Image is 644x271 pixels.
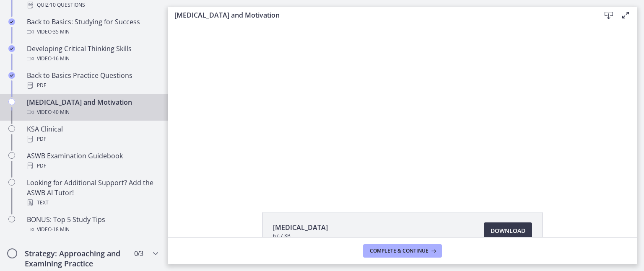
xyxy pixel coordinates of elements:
span: · 35 min [52,27,70,37]
iframe: Video Lesson [168,24,637,193]
div: KSA Clinical [27,124,158,144]
i: Completed [8,45,15,52]
div: Video [27,107,158,117]
div: [MEDICAL_DATA] and Motivation [27,97,158,117]
a: Download [484,222,532,239]
span: · 16 min [52,54,70,64]
span: Download [491,226,525,236]
div: Video [27,225,158,235]
i: Completed [8,18,15,25]
span: 0 / 3 [134,248,143,258]
div: Video [27,27,158,37]
div: PDF [27,134,158,144]
h3: [MEDICAL_DATA] and Motivation [174,10,587,20]
div: BONUS: Top 5 Study Tips [27,214,158,235]
span: Complete & continue [370,248,428,254]
div: Back to Basics Practice Questions [27,70,158,90]
div: Developing Critical Thinking Skills [27,44,158,64]
span: · 40 min [52,107,70,117]
div: Video [27,54,158,64]
div: Text [27,198,158,208]
div: Back to Basics: Studying for Success [27,17,158,37]
div: PDF [27,80,158,90]
div: PDF [27,161,158,171]
i: Completed [8,72,15,79]
span: 67.7 KB [273,232,328,239]
span: · 18 min [52,225,70,235]
button: Complete & continue [363,244,442,258]
div: ASWB Examination Guidebook [27,151,158,171]
span: [MEDICAL_DATA] [273,222,328,232]
div: Looking for Additional Support? Add the ASWB AI Tutor! [27,178,158,208]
